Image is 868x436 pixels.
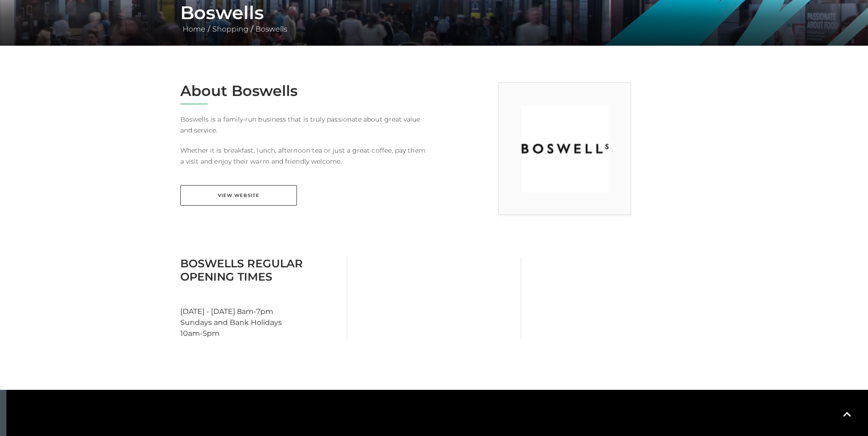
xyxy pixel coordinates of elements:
[253,25,290,33] a: Boswells
[180,114,427,136] p: Boswells is a family-run business that is truly passionate about great value and service.
[210,25,251,33] a: Shopping
[180,185,297,206] a: View Website
[180,145,427,167] p: Whether it is breakfast, lunch, afternoon tea or just a great coffee, pay them a visit and enjoy ...
[180,25,208,33] a: Home
[173,257,347,339] div: [DATE] - [DATE] 8am-7pm Sundays and Bank Holidays 10am-5pm
[180,82,427,100] h2: About Boswells
[173,2,695,35] div: / /
[180,2,688,24] h1: Boswells
[180,257,340,283] h3: Boswells Regular Opening Times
